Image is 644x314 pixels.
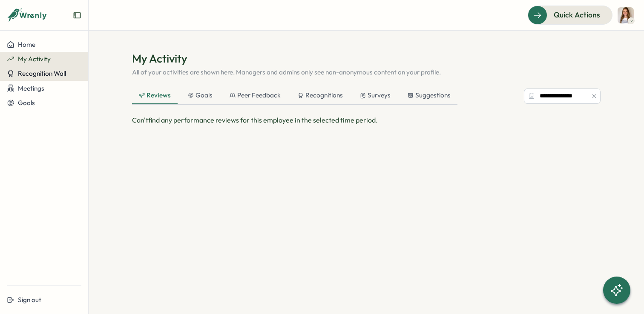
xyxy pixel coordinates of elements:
[554,9,600,20] span: Quick Actions
[618,7,634,23] img: Katelyn Work
[360,91,391,100] div: Surveys
[73,11,81,20] button: Expand sidebar
[18,40,35,49] span: Home
[408,91,451,100] div: Suggestions
[132,68,601,77] p: All of your activities are shown here. Managers and admins only see non-anonymous content on your...
[18,55,51,63] span: My Activity
[18,84,44,92] span: Meetings
[132,51,601,66] h1: My Activity
[18,99,35,107] span: Goals
[230,91,281,100] div: Peer Feedback
[18,296,41,304] span: Sign out
[298,91,343,100] div: Recognitions
[132,116,378,124] span: Can't find any performance reviews for this employee in the selected time period.
[18,69,66,77] span: Recognition Wall
[188,91,213,100] div: Goals
[139,91,171,100] div: Reviews
[528,6,612,24] button: Quick Actions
